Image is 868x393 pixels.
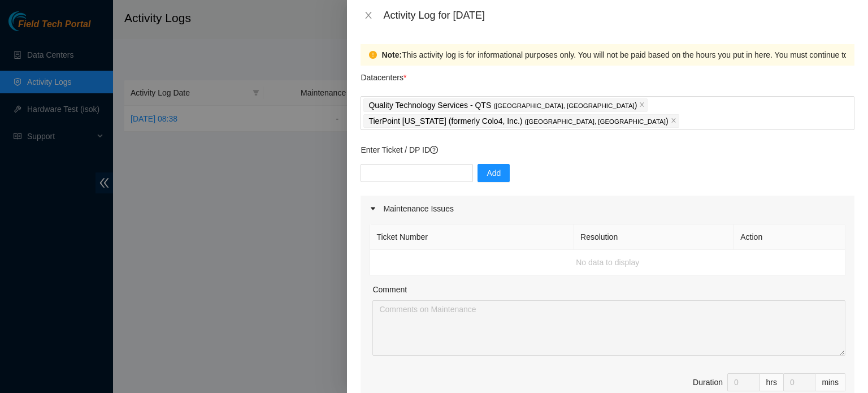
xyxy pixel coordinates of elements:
[361,144,854,156] p: Enter Ticket / DP ID
[372,283,407,296] label: Comment
[361,66,406,84] p: Datacenters
[639,102,645,109] span: close
[369,51,377,59] span: exclamation-circle
[361,196,854,222] div: Maintenance Issues
[734,224,845,250] th: Action
[815,373,845,391] div: mins
[383,9,854,21] div: Activity Log for [DATE]
[364,11,373,20] span: close
[574,224,734,250] th: Resolution
[372,300,845,356] textarea: Comment
[368,99,637,112] p: Quality Technology Services - QTS )
[671,118,676,124] span: close
[430,146,438,154] span: question-circle
[487,167,501,179] span: Add
[370,250,845,275] td: No data to display
[370,224,574,250] th: Ticket Number
[478,164,510,182] button: Add
[760,373,784,391] div: hrs
[381,49,402,61] strong: Note:
[493,102,635,109] span: ( [GEOGRAPHIC_DATA], [GEOGRAPHIC_DATA]
[370,205,376,212] span: caret-right
[368,115,668,128] p: TierPoint [US_STATE] (formerly Colo4, Inc.) )
[361,10,376,21] button: Close
[524,118,666,125] span: ( [GEOGRAPHIC_DATA], [GEOGRAPHIC_DATA]
[693,376,723,388] div: Duration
